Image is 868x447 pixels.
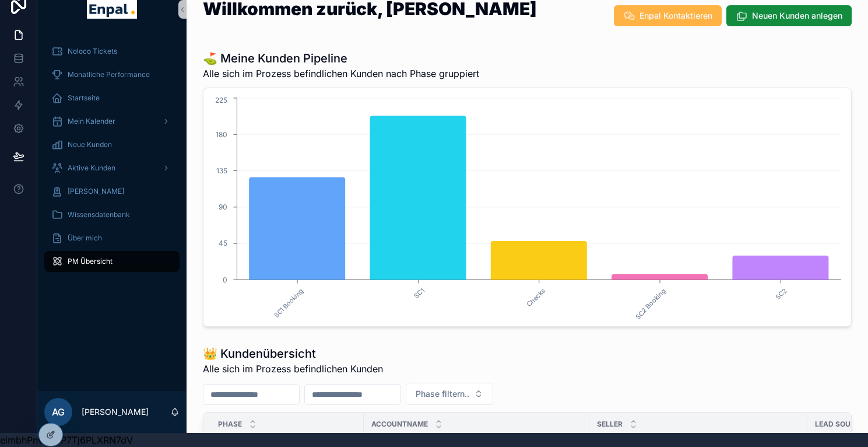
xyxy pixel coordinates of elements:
h1: 👑 Kundenübersicht [203,345,383,362]
span: Mein Kalender [68,117,115,126]
span: Aktive Kunden [68,163,115,173]
a: Neue Kunden [44,134,180,155]
span: Phase filtern.. [416,388,469,400]
a: PM Übersicht [44,251,180,272]
button: Select Button [406,383,493,405]
text: Checks [525,287,547,308]
text: SC1 Booking [272,287,305,320]
a: [PERSON_NAME] [44,181,180,202]
button: Enpal Kontaktieren [614,5,722,26]
span: Alle sich im Prozess befindlichen Kunden [203,362,383,376]
tspan: 180 [216,130,227,139]
tspan: 45 [219,239,227,247]
span: Enpal Kontaktieren [639,10,712,22]
a: Startseite [44,88,180,109]
span: AG [52,405,65,419]
span: Alle sich im Prozess befindlichen Kunden nach Phase gruppiert [203,67,479,81]
tspan: 90 [219,202,227,211]
span: Wissensdatenbank [68,210,130,219]
span: Noloco Tickets [68,47,117,56]
span: Neue Kunden [68,140,112,149]
span: Seller [597,420,623,429]
span: PM Übersicht [68,257,113,266]
tspan: 0 [223,275,227,284]
text: SC2 [774,287,788,301]
div: chart [210,95,844,319]
a: Monatliche Performance [44,64,180,85]
text: SC1 [413,287,426,300]
span: Monatliche Performance [68,70,150,79]
text: SC2 Booking [634,287,668,321]
p: [PERSON_NAME] [82,406,149,418]
span: Über mich [68,233,102,243]
h1: ⛳ Meine Kunden Pipeline [203,50,479,67]
span: Neuen Kunden anlegen [752,10,842,22]
a: Noloco Tickets [44,41,180,62]
a: Aktive Kunden [44,158,180,179]
a: Wissensdatenbank [44,204,180,225]
tspan: 135 [216,166,227,175]
span: Lead Source [815,420,865,429]
button: Neuen Kunden anlegen [726,5,852,26]
span: Accountname [371,420,428,429]
span: [PERSON_NAME] [68,187,124,196]
tspan: 225 [215,96,227,104]
a: Über mich [44,228,180,249]
a: Mein Kalender [44,111,180,132]
div: scrollable content [37,33,187,287]
span: Phase [218,420,242,429]
span: Startseite [68,93,100,103]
